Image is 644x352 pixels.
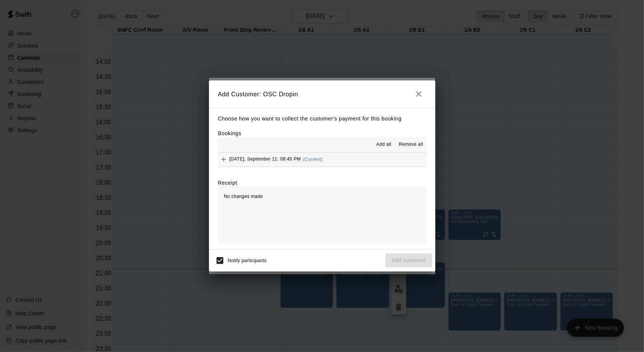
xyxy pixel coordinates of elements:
[209,80,435,108] h2: Add Customer: OSC Dropin
[224,194,263,199] span: No changes made
[229,157,301,162] span: [DATE], September 11: 08:45 PM
[303,157,323,162] span: (Current)
[399,141,423,148] span: Remove all
[218,114,426,124] p: Choose how you want to collect the customer's payment for this booking
[377,141,392,148] span: Add all
[228,258,267,263] span: Notify participants
[372,139,396,151] button: Add all
[218,153,426,167] button: Add[DATE], September 11: 08:45 PM(Current)
[218,179,237,187] label: Receipt
[218,130,241,136] label: Bookings
[218,156,229,162] span: Add
[396,139,426,151] button: Remove all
